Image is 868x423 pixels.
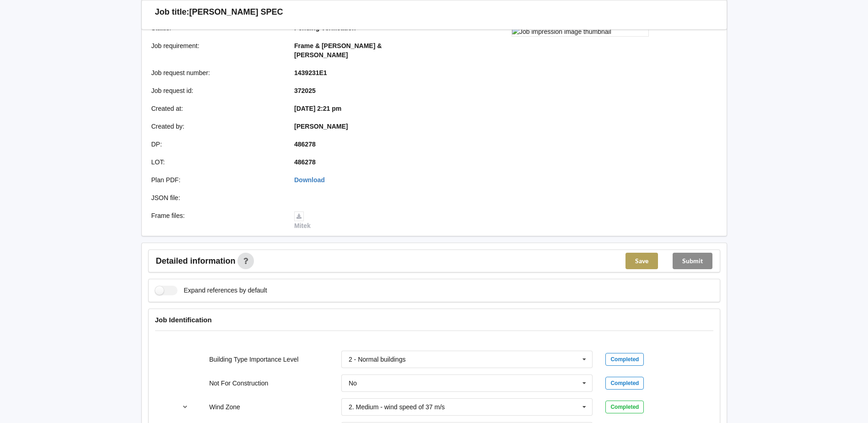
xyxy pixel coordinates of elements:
div: Completed [605,377,644,390]
div: Plan PDF : [145,175,288,184]
div: Job request number : [145,68,288,77]
h4: Job Identification [155,315,713,324]
label: Wind Zone [209,403,240,411]
div: JSON file : [145,193,288,202]
h3: Job title: [155,7,189,17]
label: Not For Construction [209,380,268,387]
h3: [PERSON_NAME] SPEC [189,7,283,17]
div: 2 - Normal buildings [349,356,406,363]
div: Completed [605,353,644,366]
b: [DATE] 2:21 pm [294,105,341,112]
button: reference-toggle [176,399,194,415]
a: Download [294,176,325,184]
span: Detailed information [156,257,236,265]
b: 1439231E1 [294,69,327,76]
div: Created at : [145,104,288,113]
b: [PERSON_NAME] [294,123,348,130]
b: 486278 [294,141,316,148]
img: Job impression image thumbnail [512,27,649,37]
label: Building Type Importance Level [209,356,298,363]
div: DP : [145,140,288,149]
label: Expand references by default [155,286,267,295]
div: Created by : [145,122,288,131]
button: Save [625,253,658,269]
b: Frame & [PERSON_NAME] & [PERSON_NAME] [294,42,382,59]
div: Job requirement : [145,41,288,60]
div: Frame files : [145,211,288,230]
b: 486278 [294,158,316,166]
div: Completed [605,401,644,413]
div: 2. Medium - wind speed of 37 m/s [349,404,445,410]
a: Mitek [294,212,311,229]
div: LOT : [145,157,288,167]
b: 372025 [294,87,316,94]
div: No [349,380,357,386]
div: Job request id : [145,86,288,95]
